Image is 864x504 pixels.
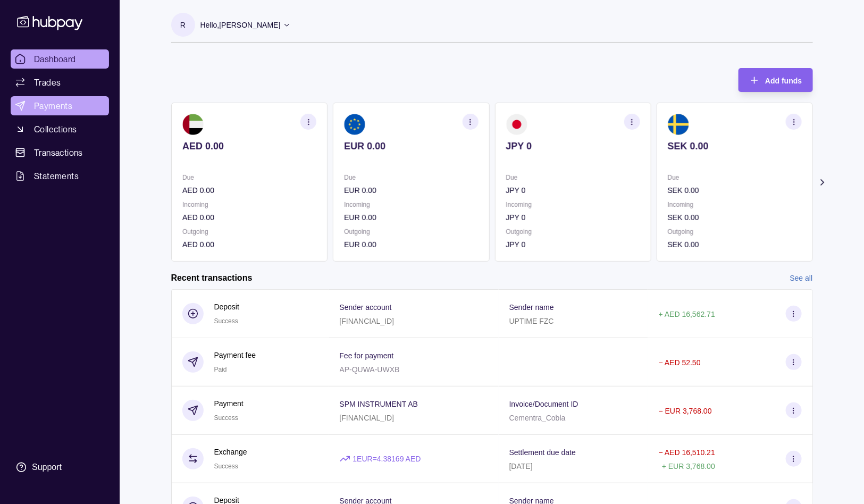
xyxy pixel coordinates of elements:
[11,166,109,186] a: Statements
[506,172,640,183] p: Due
[214,463,238,470] span: Success
[171,272,253,284] h2: Recent transactions
[214,301,239,313] p: Deposit
[506,199,640,211] p: Incoming
[506,212,640,223] p: JPY 0
[214,349,256,361] p: Payment fee
[509,414,566,422] p: Cementra_Cobla
[11,49,109,69] a: Dashboard
[11,73,109,92] a: Trades
[344,140,478,152] p: EUR 0.00
[765,77,802,85] span: Add funds
[34,53,76,65] span: Dashboard
[344,184,478,196] p: EUR 0.00
[353,453,421,465] p: 1 EUR = 4.38169 AED
[509,462,533,471] p: [DATE]
[11,456,109,478] a: Support
[214,446,247,458] p: Exchange
[182,212,316,223] p: AED 0.00
[667,172,801,183] p: Due
[344,199,478,211] p: Incoming
[34,76,61,89] span: Trades
[506,114,527,135] img: jp
[340,365,400,374] p: AP-QUWA-UWXB
[214,366,227,373] span: Paid
[667,114,689,135] img: se
[509,448,576,457] p: Settlement due date
[506,239,640,250] p: JPY 0
[214,317,238,325] span: Success
[182,172,316,183] p: Due
[34,170,79,182] span: Statements
[182,226,316,238] p: Outgoing
[182,140,316,152] p: AED 0.00
[506,140,640,152] p: JPY 0
[340,351,394,360] p: Fee for payment
[509,317,554,325] p: UPTIME FZC
[200,19,281,31] p: Hello, [PERSON_NAME]
[340,400,418,408] p: SPM INSTRUMENT AB
[182,184,316,196] p: AED 0.00
[11,120,109,139] a: Collections
[667,140,801,152] p: SEK 0.00
[659,310,715,318] p: + AED 16,562.71
[34,146,83,159] span: Transactions
[11,96,109,115] a: Payments
[214,414,238,422] span: Success
[344,239,478,250] p: EUR 0.00
[659,407,712,415] p: − EUR 3,768.00
[667,184,801,196] p: SEK 0.00
[34,123,77,136] span: Collections
[509,303,554,312] p: Sender name
[32,461,62,473] div: Support
[659,448,715,457] p: − AED 16,510.21
[182,114,204,135] img: ae
[344,114,365,135] img: eu
[667,199,801,211] p: Incoming
[667,212,801,223] p: SEK 0.00
[340,317,395,325] p: [FINANCIAL_ID]
[340,303,392,312] p: Sender account
[662,462,715,471] p: + EUR 3,768.00
[34,99,72,112] span: Payments
[340,414,395,422] p: [FINANCIAL_ID]
[667,239,801,250] p: SEK 0.00
[509,400,578,408] p: Invoice/Document ID
[344,212,478,223] p: EUR 0.00
[659,358,701,367] p: − AED 52.50
[790,272,813,284] a: See all
[506,226,640,238] p: Outgoing
[182,199,316,211] p: Incoming
[180,19,186,31] p: R
[182,239,316,250] p: AED 0.00
[11,143,109,162] a: Transactions
[667,226,801,238] p: Outgoing
[506,184,640,196] p: JPY 0
[739,68,812,92] button: Add funds
[344,172,478,183] p: Due
[214,398,244,409] p: Payment
[344,226,478,238] p: Outgoing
